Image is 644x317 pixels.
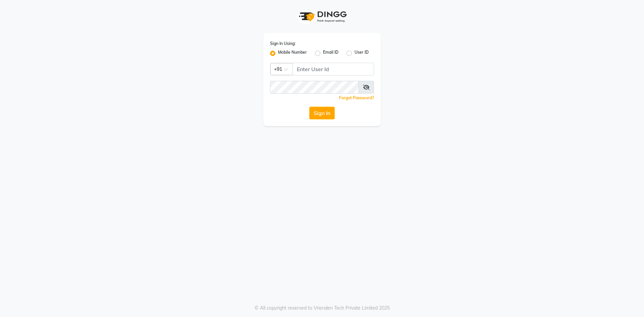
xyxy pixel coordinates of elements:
label: Email ID [323,49,338,57]
a: Forgot Password? [339,95,374,100]
label: Sign In Using: [270,41,296,47]
input: Username [270,81,359,94]
button: Sign In [309,107,335,119]
label: User ID [355,49,369,57]
input: Username [292,63,374,75]
label: Mobile Number [278,49,307,57]
img: logo1.svg [295,7,349,27]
